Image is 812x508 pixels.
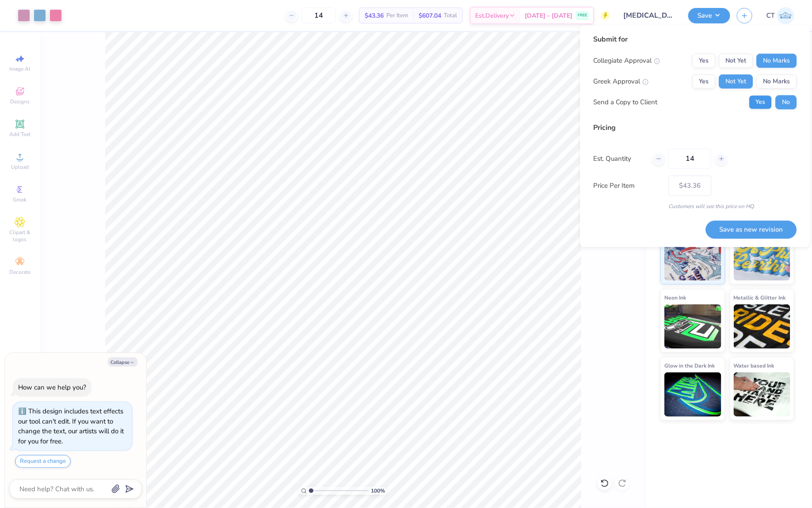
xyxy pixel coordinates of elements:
img: Carly Tapson [777,7,794,24]
div: Pricing [594,123,797,133]
span: Est. Delivery [475,11,509,20]
input: Untitled Design [617,7,682,24]
img: Metallic & Glitter Ink [734,304,791,349]
button: Yes [693,75,716,89]
label: Price Per Item [594,181,662,191]
span: Total [444,11,457,20]
input: – – [301,8,336,23]
span: Clipart & logos [4,229,35,243]
span: Upload [11,163,29,171]
img: Standard [664,236,721,281]
button: No [776,95,797,110]
span: Greek [13,196,27,203]
span: Add Text [9,131,30,138]
button: Collapse [108,357,137,367]
span: Image AI [10,65,30,72]
div: Submit for [594,34,797,45]
label: Est. Quantity [594,154,646,164]
img: Neon Ink [664,304,721,349]
span: $43.36 [365,11,384,20]
img: Water based Ink [734,372,791,417]
button: No Marks [757,54,797,68]
span: FREE [578,12,587,19]
button: Yes [749,95,772,110]
button: Save [688,8,730,23]
span: Neon Ink [664,293,686,302]
div: Greek Approval [594,76,649,87]
span: Glow in the Dark Ink [664,361,715,370]
div: Send a Copy to Client [594,97,658,107]
img: Puff Ink [734,236,791,281]
div: Collegiate Approval [594,56,660,66]
a: CT [766,7,794,24]
div: This design includes text effects our tool can't edit. If you want to change the text, our artist... [18,407,124,446]
span: Decorate [9,269,30,276]
span: 100 % [371,487,385,495]
button: Save as new revision [706,220,797,239]
span: Designs [10,98,30,105]
div: Customers will see this price on HQ. [594,203,797,211]
span: [DATE] - [DATE] [525,11,572,20]
button: No Marks [757,75,797,89]
span: Per Item [386,11,408,20]
span: Metallic & Glitter Ink [734,293,786,302]
button: Request a change [15,455,71,468]
button: Not Yet [719,75,753,89]
input: – – [669,149,712,169]
button: Not Yet [719,54,753,68]
span: CT [766,11,775,21]
div: How can we help you? [18,383,86,392]
img: Glow in the Dark Ink [664,372,721,417]
button: Yes [693,54,716,68]
span: Water based Ink [734,361,774,370]
span: $607.04 [419,11,441,20]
